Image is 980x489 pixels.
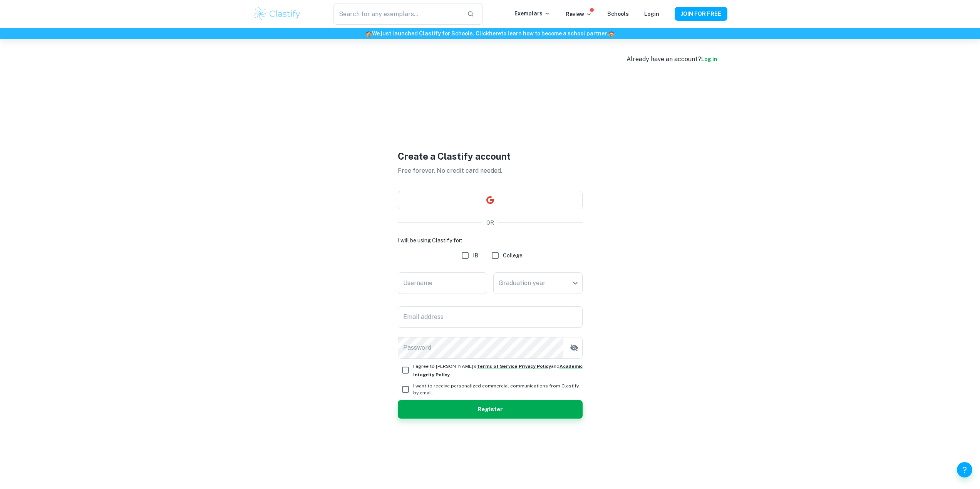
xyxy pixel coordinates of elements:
[398,400,583,419] button: Register
[503,251,523,260] span: College
[957,462,972,477] button: Help and Feedback
[644,11,659,17] a: Login
[675,7,727,21] button: JOIN FOR FREE
[253,6,302,22] img: Clastify logo
[519,364,551,369] a: Privacy Policy
[627,55,717,64] div: Already have an account?
[489,30,501,37] a: here
[477,364,518,369] a: Terms of Service
[514,9,550,18] p: Exemplars
[413,364,583,377] a: Academic Integrity Policy
[398,236,583,245] h6: I will be using Clastify for:
[413,382,583,396] span: I want to receive personalized commercial communications from Clastify by email.
[413,364,583,377] span: I agree to [PERSON_NAME]'s , and .
[2,29,978,38] h6: We just launched Clastify for Schools. Click to learn how to become a school partner.
[607,11,629,17] a: Schools
[333,3,461,25] input: Search for any exemplars...
[486,219,494,227] p: OR
[398,166,583,175] p: Free forever. No credit card needed.
[473,251,478,260] span: IB
[398,149,583,163] h1: Create a Clastify account
[365,30,372,37] span: 🏫
[701,56,717,62] a: Log in
[566,10,592,18] p: Review
[608,30,615,37] span: 🏫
